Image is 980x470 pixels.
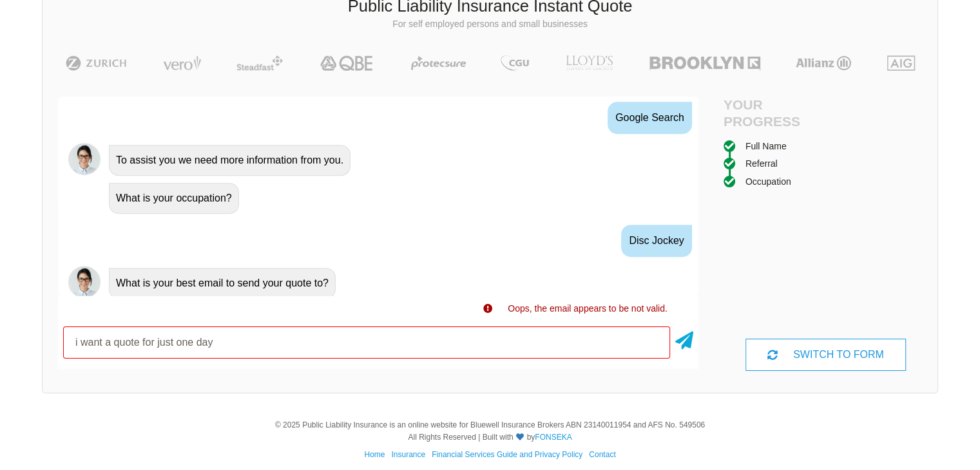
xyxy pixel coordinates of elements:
[406,55,471,71] img: Protecsure | Public Liability Insurance
[644,55,765,71] img: Brooklyn | Public Liability Insurance
[745,174,791,189] div: Occupation
[882,55,920,71] img: AIG | Public Liability Insurance
[109,145,351,176] div: To assist you we need more information from you.
[745,139,787,153] div: Full Name
[52,18,928,31] p: For self employed persons and small businesses
[559,55,620,71] img: LLOYD's | Public Liability Insurance
[608,102,692,134] div: Google Search
[109,183,239,214] div: What is your occupation?
[68,266,101,298] img: Chatbot | PLI
[621,225,691,257] div: Disc Jockey
[789,55,858,71] img: Allianz | Public Liability Insurance
[63,326,670,359] input: Your email
[364,450,385,459] a: Home
[68,143,101,175] img: Chatbot | PLI
[745,339,905,371] div: SWITCH TO FORM
[724,97,826,129] h4: Your Progress
[589,450,615,459] a: Contact
[391,450,425,459] a: Insurance
[157,55,207,71] img: Vero | Public Liability Insurance
[495,55,534,71] img: CGU | Public Liability Insurance
[432,450,582,459] a: Financial Services Guide and Privacy Policy
[745,156,778,171] div: Referral
[60,55,133,71] img: Zurich | Public Liability Insurance
[535,433,572,442] a: FONSEKA
[231,55,288,71] img: Steadfast | Public Liability Insurance
[109,268,336,299] div: What is your best email to send your quote to?
[312,55,382,71] img: QBE | Public Liability Insurance
[508,303,667,314] span: Oops, the email appears to be not valid.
